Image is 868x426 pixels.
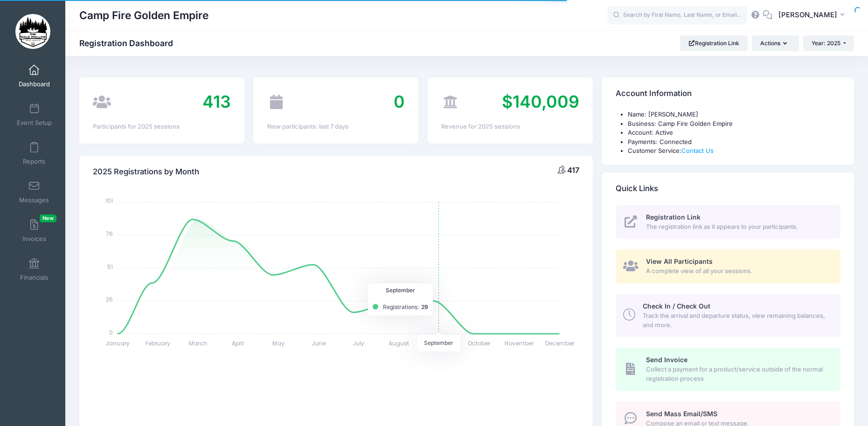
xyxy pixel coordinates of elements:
[680,35,748,51] a: Registration Link
[202,91,231,112] span: 413
[20,274,49,282] span: Financials
[79,5,208,26] h1: Camp Fire Golden Empire
[109,328,113,336] tspan: 0
[616,175,658,202] h4: Quick Links
[628,137,840,147] li: Payments: Connected
[267,122,405,131] div: New participants: last 7 days
[628,146,840,156] li: Customer Service:
[646,356,687,364] span: Send Invoice
[628,128,840,137] li: Account: Active
[628,119,840,129] li: Business: Camp Fire Golden Empire
[646,257,713,265] span: View All Participants
[17,119,52,127] span: Event Setup
[79,38,181,48] h1: Registration Dashboard
[646,213,701,221] span: Registration Link
[628,110,840,119] li: Name: [PERSON_NAME]
[93,158,199,185] h4: 2025 Registrations by Month
[189,339,207,347] tspan: March
[23,158,45,165] span: Reports
[272,339,285,347] tspan: May
[502,91,579,112] span: $140,009
[646,365,830,383] span: Collect a payment for a product/service outside of the normal registration process
[312,339,326,347] tspan: June
[12,137,56,170] a: Reports
[643,302,710,310] span: Check In / Check Out
[567,165,579,175] span: 417
[681,147,714,154] a: Contact Us
[15,14,50,49] img: Camp Fire Golden Empire
[646,410,717,418] span: Send Mass Email/SMS
[232,339,244,347] tspan: April
[389,339,409,347] tspan: August
[12,98,56,131] a: Event Setup
[106,295,113,303] tspan: 25
[105,197,113,205] tspan: 101
[468,339,491,347] tspan: October
[643,311,830,330] span: Track the arrival and departure status, view remaining balances, and more.
[646,222,830,232] span: The registration link as it appears to your participants.
[424,339,455,347] tspan: September
[616,294,840,337] a: Check In / Check Out Track the arrival and departure status, view remaining balances, and more.
[607,6,747,25] input: Search by First Name, Last Name, or Email...
[40,214,56,222] span: New
[19,80,50,88] span: Dashboard
[616,249,840,283] a: View All Participants A complete view of all your sessions.
[19,196,49,204] span: Messages
[803,35,854,51] button: Year: 2025
[353,339,365,347] tspan: July
[105,339,130,347] tspan: January
[107,262,113,270] tspan: 51
[616,81,692,107] h4: Account Information
[12,253,56,286] a: Financials
[545,339,575,347] tspan: December
[93,122,230,131] div: Participants for 2025 sessions
[616,348,840,391] a: Send Invoice Collect a payment for a product/service outside of the normal registration process
[146,339,170,347] tspan: February
[812,40,840,47] span: Year: 2025
[505,339,535,347] tspan: November
[394,91,405,112] span: 0
[12,60,56,92] a: Dashboard
[22,235,46,243] span: Invoices
[616,205,840,239] a: Registration Link The registration link as it appears to your participants.
[772,5,854,26] button: [PERSON_NAME]
[106,230,113,238] tspan: 76
[752,35,799,51] button: Actions
[12,214,56,247] a: InvoicesNew
[441,122,579,131] div: Revenue for 2025 sessions
[778,10,837,20] span: [PERSON_NAME]
[646,267,830,276] span: A complete view of all your sessions.
[12,176,56,208] a: Messages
